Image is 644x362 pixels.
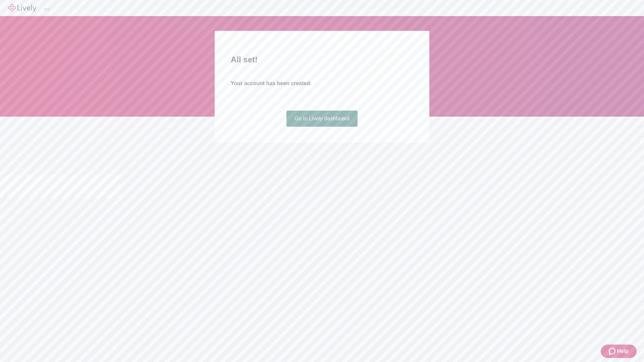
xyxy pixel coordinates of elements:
[286,111,358,127] a: Go to Lively dashboard
[231,54,413,66] h2: All set!
[8,4,36,12] img: Lively
[231,79,413,87] h4: Your account has been created.
[44,8,50,10] button: Log out
[601,345,637,358] button: Zendesk support iconHelp
[609,347,617,355] svg: Zendesk support icon
[617,347,629,355] span: Help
